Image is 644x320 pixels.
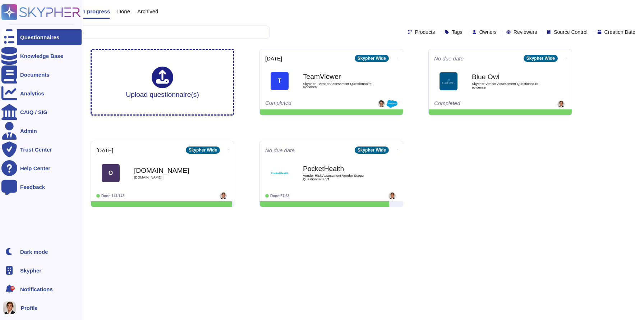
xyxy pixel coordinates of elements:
[28,26,270,39] input: Search by keywords
[220,192,227,199] img: user
[1,104,82,120] a: CAIQ / SIG
[3,301,16,314] img: user
[472,82,544,89] span: Skypher Vendor Assessment Questionnaire evidence
[1,160,82,176] a: Help Center
[137,9,158,14] span: Archived
[101,194,125,198] span: Done: 141/143
[265,148,295,153] span: No due date
[20,268,41,273] span: Skypher
[1,123,82,139] a: Admin
[1,300,21,316] button: user
[1,179,82,195] a: Feedback
[1,67,82,82] a: Documents
[20,53,63,59] div: Knowledge Base
[388,192,396,199] img: user
[303,82,375,89] span: Skypher - Vendor Assessment Questionnaire - evidence
[265,100,353,108] div: Completed
[20,35,59,40] div: Questionnaires
[20,287,53,292] span: Notifications
[1,141,82,157] a: Trust Center
[303,73,375,80] b: TeamViewer
[20,166,50,171] div: Help Center
[557,100,565,108] img: user
[378,100,385,107] img: user
[604,30,635,35] span: Creation Date
[102,164,120,182] div: O
[265,56,282,61] span: [DATE]
[270,194,289,198] span: Done: 57/63
[126,67,199,98] div: Upload questionnaire(s)
[20,128,37,134] div: Admin
[554,30,587,35] span: Source Control
[134,176,206,179] span: [DOMAIN_NAME]
[303,174,375,181] span: Vendor Risk Assessment Vendor Scope Questionnaire V1
[20,249,48,254] div: Dark mode
[271,164,289,182] img: Logo
[96,148,113,153] span: [DATE]
[434,56,464,61] span: No due date
[21,305,38,311] span: Profile
[524,55,558,62] div: Skypher Wide
[434,100,522,108] div: Completed
[415,30,435,35] span: Products
[479,30,497,35] span: Owners
[355,147,389,154] div: Skypher Wide
[1,29,82,45] a: Questionnaires
[134,167,206,174] b: [DOMAIN_NAME]
[1,48,82,64] a: Knowledge Base
[20,91,44,96] div: Analytics
[80,9,110,14] span: In progress
[440,72,457,90] img: Logo
[20,147,52,152] div: Trust Center
[303,165,375,172] b: PocketHealth
[186,147,220,154] div: Skypher Wide
[117,9,130,14] span: Done
[514,30,537,35] span: Reviewers
[452,30,463,35] span: Tags
[271,72,289,90] div: T
[472,73,544,80] b: Blue Owl
[387,100,397,108] img: Created from Salesforce
[20,72,50,77] div: Documents
[355,55,389,62] div: Skypher Wide
[10,286,15,290] div: 9+
[1,85,82,101] a: Analytics
[20,184,45,190] div: Feedback
[20,109,47,115] div: CAIQ / SIG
